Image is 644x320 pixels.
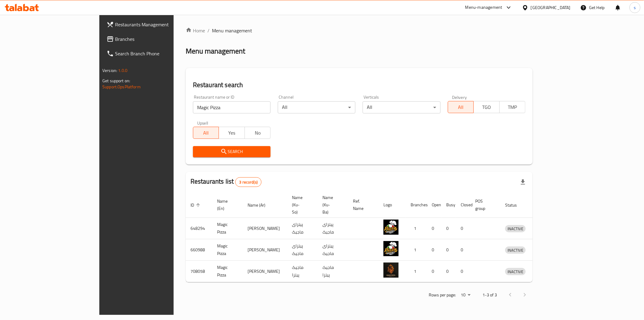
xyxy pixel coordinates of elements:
[475,198,493,212] span: POS group
[473,101,499,113] button: TGO
[505,225,526,232] span: INACTIVE
[115,35,202,43] span: Branches
[318,261,348,282] td: ماجیک پیتزا
[235,179,261,185] span: 3 record(s)
[193,146,271,157] button: Search
[102,67,117,74] span: Version:
[247,129,268,137] span: No
[353,198,371,212] span: Ref. Name
[505,201,525,209] span: Status
[634,4,636,11] span: s
[212,27,252,34] span: Menu management
[186,46,245,56] h2: Menu management
[212,218,243,239] td: Magic Pizza
[243,261,287,282] td: [PERSON_NAME]
[456,192,470,218] th: Closed
[115,50,202,57] span: Search Branch Phone
[221,129,242,137] span: Yes
[186,192,554,282] table: enhanced table
[456,218,470,239] td: 0
[118,67,127,74] span: 1.0.0
[456,239,470,261] td: 0
[406,192,427,218] th: Branches
[499,101,525,113] button: TMP
[427,239,441,261] td: 0
[441,218,456,239] td: 0
[427,218,441,239] td: 0
[322,194,341,216] span: Name (Ku-Ba)
[363,101,440,113] div: All
[287,261,318,282] td: ماجیک پیتزا
[102,77,130,85] span: Get support on:
[505,247,526,254] span: INACTIVE
[379,192,406,218] th: Logo
[219,127,245,139] button: Yes
[456,261,470,282] td: 0
[102,17,207,32] a: Restaurants Management
[217,198,235,212] span: Name (En)
[531,4,571,11] div: [GEOGRAPHIC_DATA]
[196,129,216,137] span: All
[318,218,348,239] td: پیتزای ماجیک
[235,177,261,187] div: Total records count
[383,263,399,278] img: Magic Pizza
[427,261,441,282] td: 0
[197,121,208,125] label: Upsell
[383,241,399,256] img: Magic Pizza
[243,239,287,261] td: [PERSON_NAME]
[248,201,273,209] span: Name (Ar)
[476,103,497,112] span: TGO
[191,177,261,187] h2: Restaurants list
[193,80,525,90] h2: Restaurant search
[441,261,456,282] td: 0
[441,192,456,218] th: Busy
[243,218,287,239] td: [PERSON_NAME]
[193,127,219,139] button: All
[245,127,271,139] button: No
[482,291,497,299] p: 1-3 of 3
[441,239,456,261] td: 0
[465,4,502,11] div: Menu-management
[292,194,310,216] span: Name (Ku-So)
[287,239,318,261] td: پیتزای ماجیک
[406,239,427,261] td: 1
[207,27,210,34] li: /
[212,239,243,261] td: Magic Pizza
[287,218,318,239] td: پیتزای ماجیک
[427,192,441,218] th: Open
[502,103,523,112] span: TMP
[505,268,526,275] span: INACTIVE
[186,27,533,34] nav: breadcrumb
[448,101,474,113] button: All
[406,261,427,282] td: 1
[102,46,207,61] a: Search Branch Phone
[318,239,348,261] td: پیتزای ماجیک
[198,148,266,155] span: Search
[191,201,202,209] span: ID
[193,101,271,113] input: Search for restaurant name or ID..
[458,291,473,300] div: Rows per page:
[452,95,467,99] label: Delivery
[115,21,202,28] span: Restaurants Management
[406,218,427,239] td: 1
[102,83,141,91] a: Support.OpsPlatform
[505,268,526,275] div: INACTIVE
[102,32,207,46] a: Branches
[212,261,243,282] td: Magic Pizza
[516,175,530,189] div: Export file
[278,101,355,113] div: All
[450,103,471,112] span: All
[383,220,399,235] img: Magic Pizza
[429,291,456,299] p: Rows per page:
